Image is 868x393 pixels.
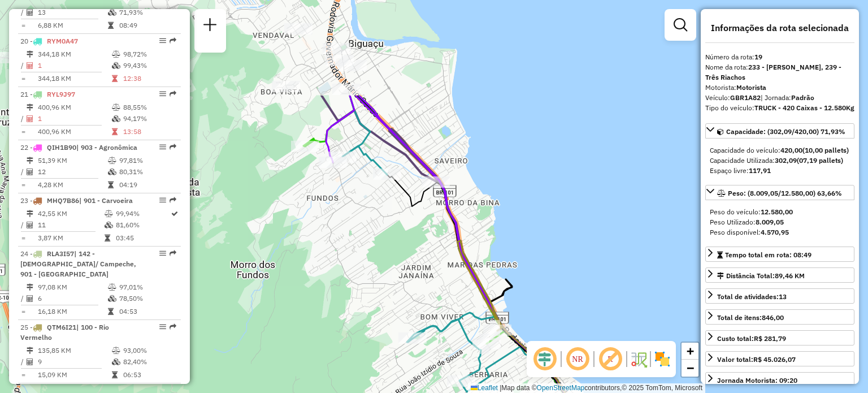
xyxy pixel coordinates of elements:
em: Rota exportada [170,323,176,330]
em: Rota exportada [170,144,176,150]
i: Total de Atividades [27,295,33,302]
a: Tempo total em rota: 08:49 [705,247,854,262]
a: Exibir filtros [669,14,692,36]
i: % de utilização da cubagem [108,9,116,16]
strong: R$ 281,79 [754,334,786,343]
div: Peso Utilizado: [710,217,850,227]
span: QIH1B90 [47,143,76,152]
i: % de utilização do peso [105,210,113,217]
i: Total de Atividades [27,359,33,365]
em: Opções [159,250,166,257]
td: = [20,126,26,137]
span: Peso: (8.009,05/12.580,00) 63,66% [728,189,842,197]
img: Fluxo de ruas [630,350,648,368]
div: Nome da rota: [705,62,854,83]
td: 06:53 [123,369,176,381]
i: Tempo total em rota [108,22,114,29]
td: = [20,179,26,191]
td: / [20,113,26,124]
td: 13 [37,7,107,18]
em: Opções [159,144,166,150]
strong: Padrão [791,93,814,102]
span: Peso do veículo: [710,208,793,216]
span: Exibir rótulo [597,346,624,373]
a: Valor total:R$ 45.026,07 [705,351,854,366]
td: 94,17% [123,113,176,124]
td: = [20,20,26,31]
strong: 8.009,05 [756,218,784,226]
strong: 12.580,00 [761,208,793,216]
span: RLA3I57 [47,249,74,258]
td: 51,39 KM [37,155,107,166]
td: / [20,293,26,304]
span: | Jornada: [761,93,814,102]
i: % de utilização da cubagem [108,169,116,175]
td: 12:38 [123,73,176,84]
em: Rota exportada [170,197,176,204]
i: % de utilização do peso [112,347,120,354]
td: 11 [37,219,104,231]
i: Distância Total [27,104,33,111]
a: Custo total:R$ 281,79 [705,330,854,346]
td: 15,09 KM [37,369,111,381]
i: % de utilização da cubagem [112,359,120,365]
a: Jornada Motorista: 09:20 [705,372,854,387]
span: | 901 - Carvoeira [79,196,133,205]
td: 344,18 KM [37,49,111,60]
i: Distância Total [27,51,33,58]
span: − [687,361,694,375]
span: 23 - [20,196,133,205]
td: = [20,369,26,381]
td: = [20,232,26,244]
i: Total de Atividades [27,222,33,228]
td: 99,94% [115,208,170,219]
span: | 142 - [DEMOGRAPHIC_DATA]/ Campeche, 901 - [GEOGRAPHIC_DATA] [20,249,136,278]
div: Motorista: [705,83,854,93]
div: Peso: (8.009,05/12.580,00) 63,66% [705,202,854,242]
td: 97,81% [119,155,176,166]
td: 78,50% [119,293,176,304]
i: % de utilização do peso [108,157,116,164]
strong: (10,00 pallets) [802,146,849,154]
div: Capacidade: (302,09/420,00) 71,93% [705,141,854,180]
td: 71,93% [119,7,176,18]
td: / [20,60,26,71]
a: Total de atividades:13 [705,288,854,304]
td: 04:53 [119,306,176,317]
strong: 19 [754,53,762,61]
span: Ocultar deslocamento [531,346,558,373]
td: = [20,306,26,317]
div: Tipo do veículo: [705,103,854,113]
em: Rota exportada [170,250,176,257]
i: Distância Total [27,157,33,164]
td: 82,40% [123,356,176,368]
td: 12 [37,166,107,178]
i: Total de Atividades [27,169,33,175]
td: 98,72% [123,49,176,60]
div: Capacidade do veículo: [710,145,850,156]
span: | [500,384,501,392]
strong: 117,91 [749,166,771,175]
strong: R$ 45.026,07 [753,355,796,364]
i: % de utilização do peso [108,284,116,291]
i: Distância Total [27,284,33,291]
i: Total de Atividades [27,9,33,16]
a: OpenStreetMap [537,384,585,392]
div: Total de itens: [717,313,784,323]
em: Rota exportada [170,37,176,44]
div: Distância Total: [717,271,805,281]
strong: TRUCK - 420 Caixas - 12.580Kg [754,103,854,112]
td: 04:19 [119,179,176,191]
div: Espaço livre: [710,166,850,176]
a: Leaflet [471,384,498,392]
a: Total de itens:846,00 [705,309,854,325]
div: Custo total: [717,334,786,344]
strong: Motorista [736,83,766,92]
strong: GBR1A82 [730,93,761,102]
i: Tempo total em rota [105,235,110,241]
a: Peso: (8.009,05/12.580,00) 63,66% [705,185,854,200]
td: 400,96 KM [37,102,111,113]
a: Nova sessão e pesquisa [199,14,222,39]
h4: Informações da rota selecionada [705,23,854,33]
i: Tempo total em rota [112,75,118,82]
